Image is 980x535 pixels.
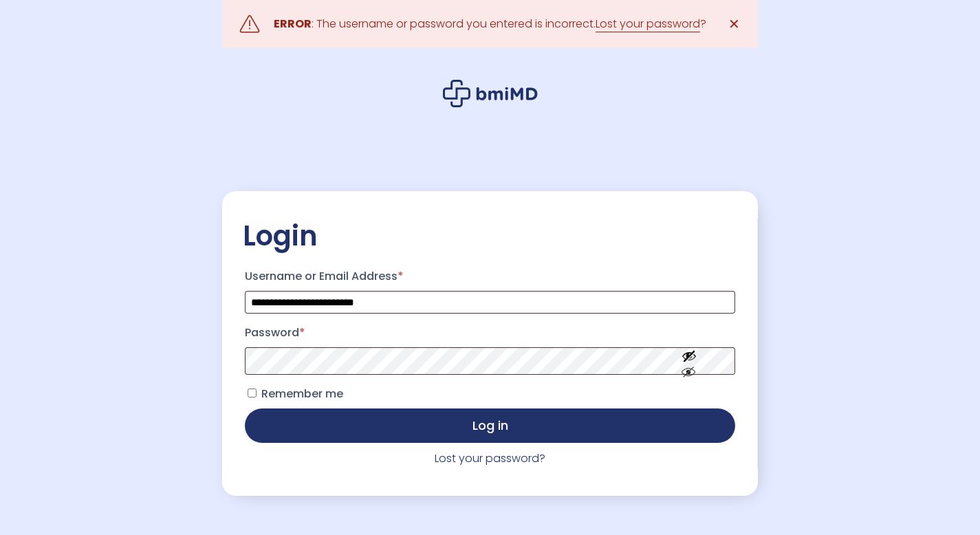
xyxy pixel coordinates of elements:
button: Log in [245,408,735,443]
span: Remember me [261,386,343,402]
a: Lost your password? [435,450,545,466]
span: ✕ [728,14,740,34]
a: Lost your password [596,16,700,32]
label: Password [245,322,735,344]
h2: Login [243,219,737,253]
a: ✕ [720,10,748,38]
strong: ERROR [274,16,312,32]
input: Remember me [248,389,257,397]
div: : The username or password you entered is incorrect. ? [274,14,706,34]
label: Username or Email Address [245,265,735,287]
button: Show password [651,338,728,385]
